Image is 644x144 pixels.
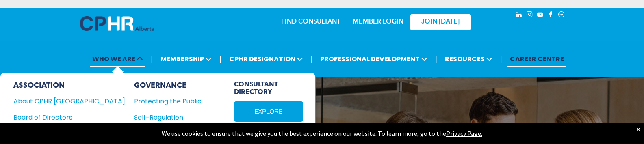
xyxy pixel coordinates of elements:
span: CONSULTANT DIRECTORY [234,81,303,97]
a: linkedin [515,10,524,21]
a: JOIN [DATE] [410,14,471,30]
a: Self-Regulation [134,112,225,123]
div: GOVERNANCE [134,81,225,90]
a: Protecting the Public [134,96,225,106]
a: instagram [525,10,534,21]
a: FIND CONSULTANT [281,19,340,25]
span: JOIN [DATE] [421,18,460,26]
li: | [435,51,437,67]
img: A blue and white logo for cp alberta [80,16,154,31]
li: | [500,51,502,67]
div: Protecting the Public [134,96,216,106]
a: Board of Directors [13,112,125,123]
div: Self-Regulation [134,112,216,123]
div: ASSOCIATION [13,81,125,90]
span: WHO WE ARE [90,52,145,67]
a: About CPHR [GEOGRAPHIC_DATA] [13,96,125,106]
li: | [151,51,153,67]
a: youtube [536,10,545,21]
a: Social network [557,10,566,21]
div: Dismiss notification [637,125,640,133]
div: Board of Directors [13,112,114,123]
a: EXPLORE [234,101,303,122]
span: MEMBERSHIP [158,52,214,67]
a: Privacy Page. [446,129,482,138]
span: CPHR DESIGNATION [227,52,306,67]
li: | [311,51,313,67]
span: PROFESSIONAL DEVELOPMENT [318,52,430,67]
a: facebook [546,10,555,21]
div: About CPHR [GEOGRAPHIC_DATA] [13,96,114,106]
li: | [219,51,221,67]
span: RESOURCES [442,52,495,67]
a: CAREER CENTRE [507,52,566,67]
a: MEMBER LOGIN [353,19,403,25]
